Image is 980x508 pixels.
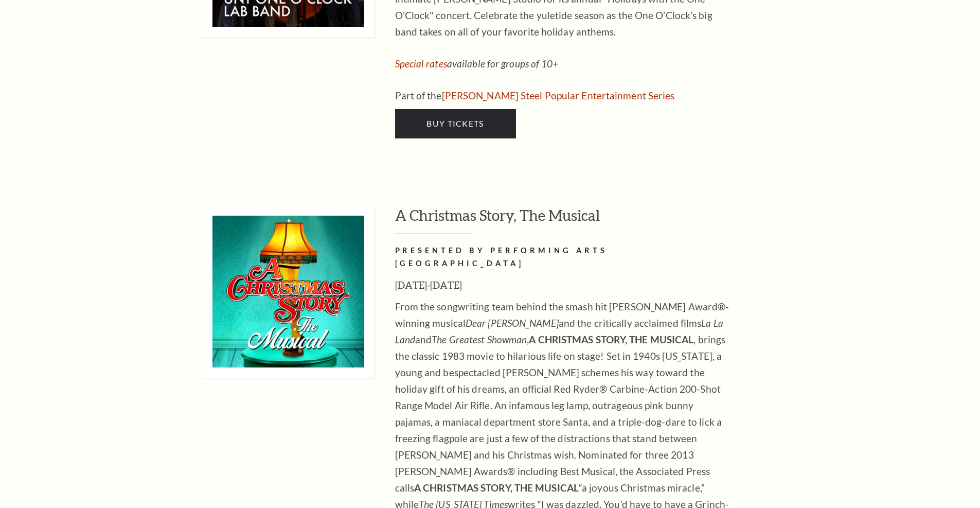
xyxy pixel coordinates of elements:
a: Buy Tickets [395,109,516,138]
p: Part of the [395,87,729,104]
em: The Greatest Showman [432,334,527,345]
span: Buy Tickets [426,118,484,128]
h3: A Christmas Story, The Musical [395,205,809,235]
img: acs-nos-335x335.jpg [202,205,375,378]
a: Special rates [395,58,447,69]
strong: A CHRISTMAS STORY, THE MUSICAL [414,482,579,494]
h3: [DATE]-[DATE] [395,277,729,293]
em: available for groups of 10+ [395,58,559,69]
em: Dear [PERSON_NAME] [466,317,559,329]
strong: A CHRISTMAS STORY, THE MUSICAL [529,334,693,345]
h2: PRESENTED BY PERFORMING ARTS [GEOGRAPHIC_DATA] [395,244,729,270]
a: [PERSON_NAME] Steel Popular Entertainment Series [442,90,675,101]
